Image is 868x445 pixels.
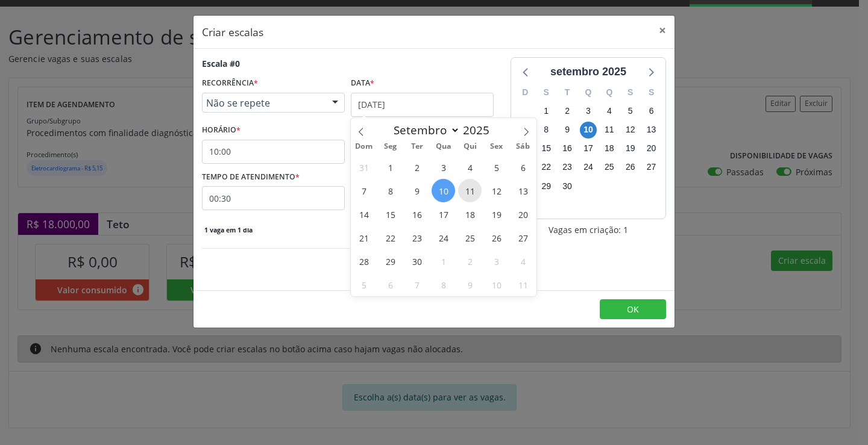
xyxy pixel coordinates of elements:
[580,102,597,119] span: quarta-feira, 3 de setembro de 2025
[458,202,482,226] span: Setembro 18, 2025
[352,179,376,202] span: Setembro 7, 2025
[546,64,631,80] div: setembro 2025
[485,273,508,296] span: Outubro 10, 2025
[351,143,377,151] span: Dom
[405,273,429,296] span: Outubro 7, 2025
[538,178,555,194] span: segunda-feira, 29 de setembro de 2025
[405,179,429,202] span: Setembro 9, 2025
[599,83,620,102] div: Q
[601,122,618,138] span: quinta-feira, 11 de setembro de 2025
[622,122,639,138] span: sexta-feira, 12 de setembro de 2025
[485,226,508,249] span: Setembro 26, 2025
[432,202,455,226] span: Setembro 17, 2025
[511,223,666,236] div: Vagas em criação: 1
[458,273,482,296] span: Outubro 9, 2025
[622,102,639,119] span: sexta-feira, 5 de setembro de 2025
[622,140,639,157] span: sexta-feira, 19 de setembro de 2025
[515,83,536,102] div: D
[601,140,618,157] span: quinta-feira, 18 de setembro de 2025
[432,249,455,273] span: Outubro 1, 2025
[377,143,404,151] span: Seg
[559,122,576,138] span: terça-feira, 9 de setembro de 2025
[379,202,402,226] span: Setembro 15, 2025
[641,83,662,102] div: S
[202,186,345,210] input: Selecione a duração
[511,202,535,226] span: Setembro 20, 2025
[578,83,599,102] div: Q
[379,249,402,273] span: Setembro 29, 2025
[458,155,482,179] span: Setembro 4, 2025
[430,143,457,151] span: Qua
[559,140,576,157] span: terça-feira, 16 de setembro de 2025
[202,74,258,93] label: RECORRÊNCIA
[458,249,482,273] span: Outubro 2, 2025
[511,226,535,249] span: Setembro 27, 2025
[643,140,660,157] span: sábado, 20 de setembro de 2025
[485,179,508,202] span: Setembro 12, 2025
[432,179,455,202] span: Setembro 10, 2025
[432,155,455,179] span: Setembro 3, 2025
[352,273,376,296] span: Outubro 5, 2025
[601,102,618,119] span: quinta-feira, 4 de setembro de 2025
[202,121,241,140] label: HORÁRIO
[600,299,666,320] button: OK
[511,249,535,273] span: Outubro 4, 2025
[538,102,555,119] span: segunda-feira, 1 de setembro de 2025
[620,83,641,102] div: S
[432,273,455,296] span: Outubro 8, 2025
[485,249,508,273] span: Outubro 3, 2025
[538,159,555,176] span: segunda-feira, 22 de setembro de 2025
[460,122,500,138] input: Year
[643,159,660,176] span: sábado, 27 de setembro de 2025
[580,159,597,176] span: quarta-feira, 24 de setembro de 2025
[622,159,639,176] span: sexta-feira, 26 de setembro de 2025
[580,140,597,157] span: quarta-feira, 17 de setembro de 2025
[405,202,429,226] span: Setembro 16, 2025
[485,155,508,179] span: Setembro 5, 2025
[511,155,535,179] span: Setembro 6, 2025
[352,249,376,273] span: Setembro 28, 2025
[538,122,555,138] span: segunda-feira, 8 de setembro de 2025
[351,93,494,117] input: Selecione uma data
[536,83,557,102] div: S
[388,122,460,138] select: Month
[511,273,535,296] span: Outubro 11, 2025
[511,179,535,202] span: Setembro 13, 2025
[559,159,576,176] span: terça-feira, 23 de setembro de 2025
[405,155,429,179] span: Setembro 2, 2025
[405,249,429,273] span: Setembro 30, 2025
[538,140,555,157] span: segunda-feira, 15 de setembro de 2025
[352,226,376,249] span: Setembro 21, 2025
[432,226,455,249] span: Setembro 24, 2025
[202,168,300,187] label: TEMPO DE ATENDIMENTO
[202,24,263,40] h5: Criar escalas
[379,273,402,296] span: Outubro 6, 2025
[601,159,618,176] span: quinta-feira, 25 de setembro de 2025
[483,143,510,151] span: Sex
[405,226,429,249] span: Setembro 23, 2025
[379,179,402,202] span: Setembro 8, 2025
[457,143,483,151] span: Qui
[379,155,402,179] span: Setembro 1, 2025
[352,155,376,179] span: Agosto 31, 2025
[557,83,578,102] div: T
[458,179,482,202] span: Setembro 11, 2025
[202,226,255,235] span: 1 vaga em 1 dia
[206,97,320,109] span: Não se repete
[379,226,402,249] span: Setembro 22, 2025
[404,143,430,151] span: Ter
[559,178,576,194] span: terça-feira, 30 de setembro de 2025
[458,226,482,249] span: Setembro 25, 2025
[643,122,660,138] span: sábado, 13 de setembro de 2025
[650,16,675,45] button: Close
[352,202,376,226] span: Setembro 14, 2025
[202,57,240,70] div: Escala #0
[351,74,374,93] label: Data
[627,303,639,315] span: OK
[643,102,660,119] span: sábado, 6 de setembro de 2025
[510,143,536,151] span: Sáb
[485,202,508,226] span: Setembro 19, 2025
[202,140,345,164] input: 00:00
[559,102,576,119] span: terça-feira, 2 de setembro de 2025
[580,122,597,138] span: quarta-feira, 10 de setembro de 2025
